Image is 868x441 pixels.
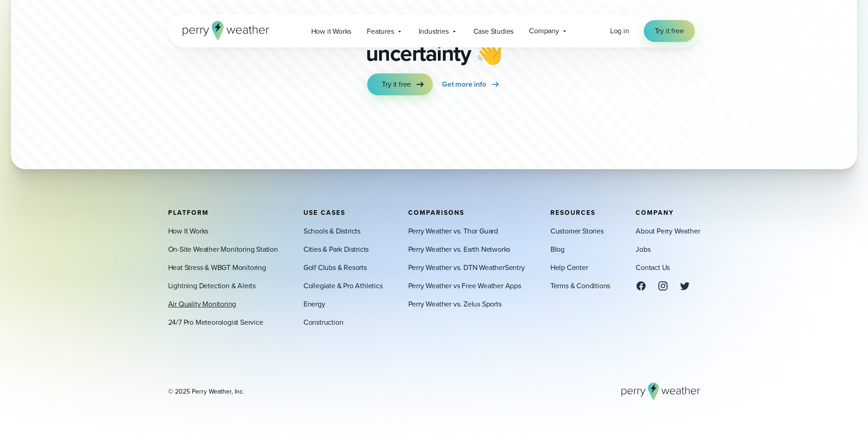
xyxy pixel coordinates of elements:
a: Try it free [367,73,433,95]
a: Customer Stories [550,226,604,237]
a: Perry Weather vs. Earth Networks [408,244,511,255]
a: Blog [550,244,565,255]
a: Get more info [442,73,500,95]
a: Cities & Park Districts [303,244,369,255]
a: Air Quality Monitoring [168,299,236,310]
a: Energy [303,299,325,310]
span: Company [636,208,674,218]
span: Get more info [442,79,486,90]
a: How it Works [303,22,360,41]
a: Golf Clubs & Resorts [303,262,367,273]
span: Industries [419,26,449,37]
a: Case Studies [466,22,522,41]
span: Comparisons [408,208,464,218]
a: Construction [303,317,344,328]
p: Say goodbye to weather uncertainty 👋 [318,15,551,66]
a: About Perry Weather [636,226,700,237]
span: Features [367,26,394,37]
a: Heat Stress & WBGT Monitoring [168,262,266,273]
a: On-Site Weather Monitoring Station [168,244,278,255]
a: 24/7 Pro Meteorologist Service [168,317,263,328]
span: How it Works [311,26,352,37]
a: Perry Weather vs. Thor Guard [408,226,498,237]
a: Collegiate & Pro Athletics [303,280,383,291]
span: Platform [168,208,209,218]
div: © 2025 Perry Weather, Inc. [168,387,244,396]
a: Perry Weather vs. DTN WeatherSentry [408,262,525,273]
span: Try it free [655,26,684,36]
a: Schools & Districts [303,226,360,237]
a: Perry Weather vs. Zelus Sports [408,299,502,310]
a: Log in [610,26,629,36]
span: Resources [550,208,596,218]
span: Company [529,26,559,36]
a: Terms & Conditions [550,280,610,291]
a: Contact Us [636,262,670,273]
a: Lightning Detection & Alerts [168,280,256,291]
a: Help Center [550,262,588,273]
span: Use Cases [303,208,345,218]
a: Jobs [636,244,650,255]
a: Perry Weather vs Free Weather Apps [408,280,521,291]
span: Case Studies [473,26,514,37]
a: How It Works [168,226,209,237]
a: Try it free [644,20,695,42]
span: Try it free [382,79,411,90]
